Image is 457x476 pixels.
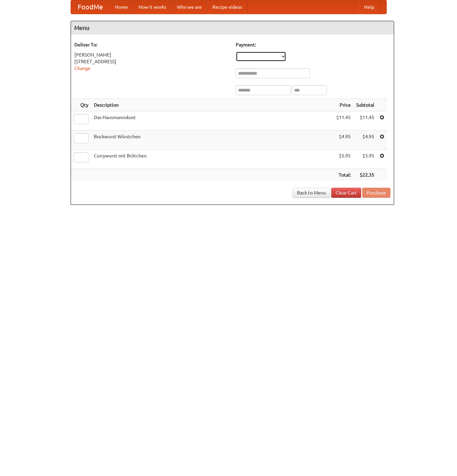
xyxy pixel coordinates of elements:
[91,150,334,169] td: Currywurst mit Brötchen
[71,0,110,14] a: FoodMe
[334,169,353,181] th: Total:
[74,66,90,71] a: Change
[293,188,330,198] a: Back to Menu
[236,41,390,48] h5: Payment:
[362,188,390,198] button: Purchase
[331,188,361,198] a: Clear Cart
[74,51,229,58] div: [PERSON_NAME]
[71,99,91,111] th: Qty
[110,0,133,14] a: Home
[353,150,377,169] td: $5.95
[133,0,172,14] a: How it works
[91,111,334,131] td: Das Hausmannskost
[334,150,353,169] td: $5.95
[74,41,229,48] h5: Deliver To:
[74,58,229,65] div: [STREET_ADDRESS]
[359,0,380,14] a: Help
[334,99,353,111] th: Price
[353,111,377,131] td: $11.45
[91,131,334,150] td: Bockwurst Würstchen
[91,99,334,111] th: Description
[353,169,377,181] th: $22.35
[353,99,377,111] th: Subtotal
[172,0,207,14] a: Who we are
[207,0,247,14] a: Recipe videos
[334,131,353,150] td: $4.95
[71,21,394,35] h4: Menu
[334,111,353,131] td: $11.45
[353,131,377,150] td: $4.95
